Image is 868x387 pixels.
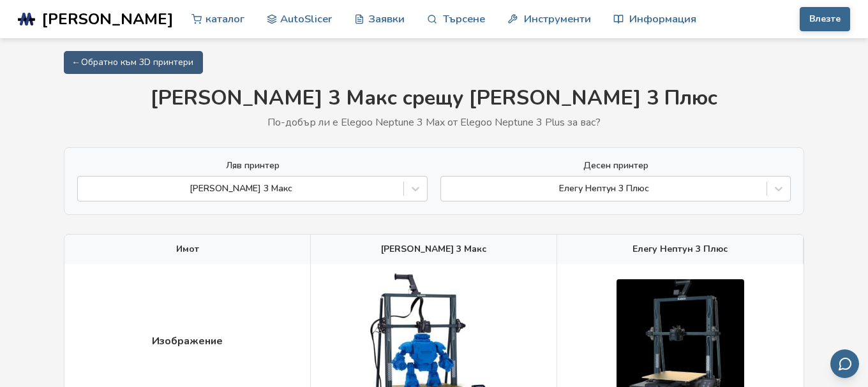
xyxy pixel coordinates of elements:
span: Изображение [152,335,223,347]
h1: [PERSON_NAME] 3 Макс срещу [PERSON_NAME] 3 Плюс [64,87,804,110]
input: [PERSON_NAME] 3 Макс [84,184,87,194]
a: ← Обратно към 3D принтери [64,51,203,74]
p: По-добър ли е Elegoo Neptune 3 Max от Elegoo Neptune 3 Plus за вас? [64,117,804,128]
input: Елегу Нептун 3 Плюс [447,184,450,194]
span: Елегу Нептун 3 Плюс [632,244,728,254]
label: Десен принтер [440,161,791,171]
button: Изпращане на обратна връзка по имейл [830,349,859,378]
label: Ляв принтер [77,161,428,171]
span: Имот [176,244,199,254]
span: [PERSON_NAME] 3 Макс [381,244,486,254]
span: [PERSON_NAME] [41,10,174,28]
button: Влезте [800,7,850,31]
